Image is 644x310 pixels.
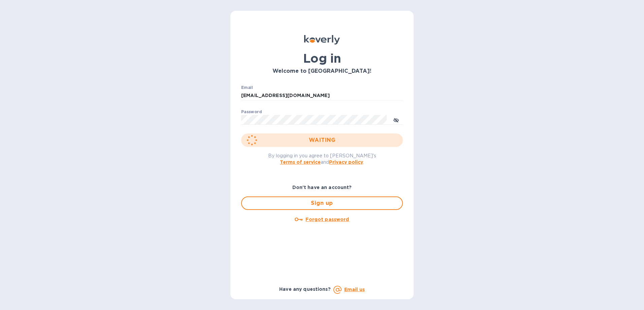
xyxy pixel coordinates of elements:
[279,286,331,292] b: Have any questions?
[389,113,403,126] button: toggle password visibility
[292,185,352,190] b: Don't have an account?
[344,287,365,292] a: Email us
[241,86,253,90] label: Email
[304,35,340,44] img: Koverly
[241,68,403,74] h3: Welcome to [GEOGRAPHIC_DATA]!
[247,199,397,207] span: Sign up
[241,91,403,101] input: Enter email address
[241,51,403,65] h1: Log in
[329,159,363,165] a: Privacy policy
[280,159,321,165] a: Terms of service
[268,153,376,165] span: By logging in you agree to [PERSON_NAME]'s and .
[305,217,349,222] u: Forgot password
[241,196,403,210] button: Sign up
[241,110,262,114] label: Password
